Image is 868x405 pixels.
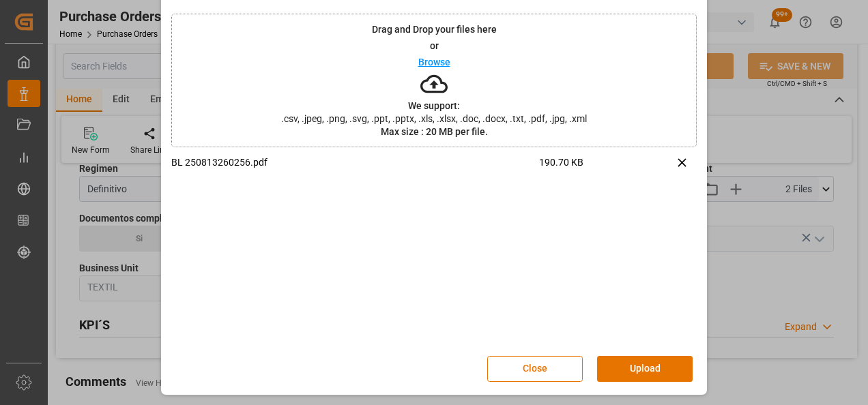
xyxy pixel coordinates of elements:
span: 190.70 KB [539,155,632,179]
p: Drag and Drop your files here [372,25,497,34]
button: Upload [597,356,693,382]
span: .csv, .jpeg, .png, .svg, .ppt, .pptx, .xls, .xlsx, .doc, .docx, .txt, .pdf, .jpg, .xml [272,114,596,123]
div: Drag and Drop your files hereorBrowseWe support:.csv, .jpeg, .png, .svg, .ppt, .pptx, .xls, .xlsx... [171,14,697,147]
p: Max size : 20 MB per file. [381,127,488,136]
p: Browse [418,57,450,67]
p: or [430,41,439,50]
p: We support: [408,101,460,110]
p: BL 250813260256.pdf [171,155,539,170]
button: Close [487,356,583,382]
